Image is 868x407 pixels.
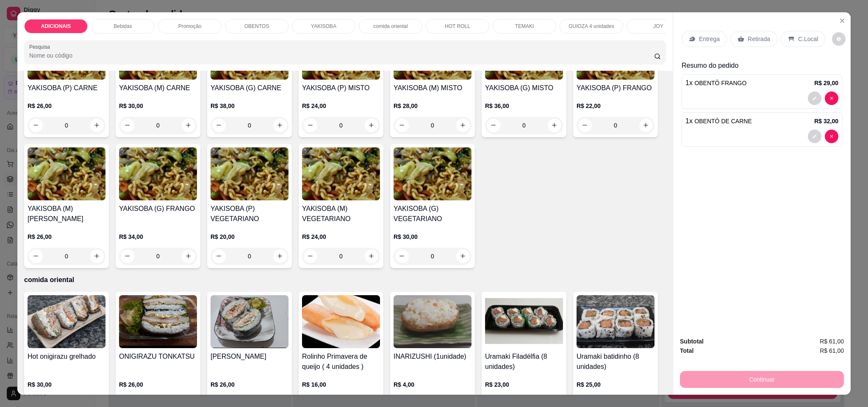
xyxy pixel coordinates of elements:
p: R$ 22,00 [577,102,654,110]
button: decrease-product-quantity [487,119,500,132]
p: R$ 32,00 [814,117,838,125]
p: R$ 30,00 [28,380,105,389]
p: R$ 24,00 [302,102,380,110]
h4: Uramaki batidinho (8 unidades) [577,352,654,372]
h4: Rolinho Primavera de queijo ( 4 unidades ) [302,352,380,372]
strong: Total [680,347,693,354]
img: product-image [28,147,105,200]
p: R$ 23,00 [485,380,563,389]
p: 1 x [685,78,746,88]
p: OBENTOS [244,23,269,30]
h4: YAKISOBA (P) CARNE [28,83,105,93]
img: product-image [302,147,380,200]
p: R$ 30,00 [119,102,197,110]
img: product-image [211,295,288,348]
p: R$ 20,00 [211,233,288,241]
p: R$ 28,00 [394,102,471,110]
p: JOY [653,23,663,30]
p: 1 x [685,116,752,126]
button: Close [835,14,849,28]
h4: YAKISOBA (G) CARNE [211,83,288,93]
img: product-image [28,295,105,348]
h4: [PERSON_NAME] [211,352,288,362]
button: decrease-product-quantity [121,249,134,263]
button: increase-product-quantity [182,119,195,132]
span: R$ 61,00 [820,337,844,346]
h4: YAKISOBA (P) FRANGO [577,83,654,93]
p: R$ 16,00 [302,380,380,389]
p: R$ 36,00 [485,102,563,110]
button: decrease-product-quantity [121,119,134,132]
strong: Subtotal [680,338,704,345]
button: increase-product-quantity [548,119,561,132]
button: decrease-product-quantity [578,119,592,132]
h4: Uramaki Filadélfia (8 unidades) [485,352,563,372]
h4: YAKISOBA (P) VEGETARIANO [211,204,288,224]
img: product-image [302,295,380,348]
img: product-image [119,295,197,348]
h4: YAKISOBA (M) MISTO [394,83,471,93]
p: Retirada [748,35,770,43]
button: increase-product-quantity [273,119,287,132]
p: R$ 25,00 [577,380,654,389]
button: decrease-product-quantity [29,249,43,263]
button: decrease-product-quantity [212,119,226,132]
p: Bebidas [114,23,132,30]
p: YAKISOBA [311,23,336,30]
button: increase-product-quantity [90,119,104,132]
p: comida oriental [373,23,408,30]
h4: YAKISOBA (M) [PERSON_NAME] [28,204,105,224]
button: increase-product-quantity [273,249,287,263]
h4: INARIZUSHI (1unidade) [394,352,471,362]
img: product-image [119,147,197,200]
p: R$ 26,00 [119,380,197,389]
p: Resumo do pedido [682,61,842,71]
button: increase-product-quantity [365,119,378,132]
p: R$ 26,00 [211,380,288,389]
h4: YAKISOBA (M) CARNE [119,83,197,93]
button: decrease-product-quantity [808,130,821,143]
button: decrease-product-quantity [29,119,43,132]
input: Pesquisa [29,51,654,60]
h4: YAKISOBA (G) MISTO [485,83,563,93]
button: decrease-product-quantity [395,249,409,263]
img: product-image [485,295,563,348]
p: TEMAKI [515,23,534,30]
p: comida oriental [24,275,666,285]
button: decrease-product-quantity [395,119,409,132]
button: increase-product-quantity [365,249,378,263]
p: R$ 4,00 [394,380,471,389]
p: C.Local [798,35,818,43]
span: OBENTÔ FRANGO [694,80,746,86]
p: ADICIONAIS [41,23,71,30]
p: GUIOZA 4 unidades [568,23,614,30]
h4: YAKISOBA (G) FRANGO [119,204,197,214]
p: R$ 30,00 [394,233,471,241]
button: decrease-product-quantity [212,249,226,263]
p: R$ 24,00 [302,233,380,241]
h4: YAKISOBA (M) VEGETARIANO [302,204,380,224]
p: R$ 26,00 [28,102,105,110]
button: increase-product-quantity [90,249,104,263]
h4: ONIGIRAZU TONKATSU [119,352,197,362]
p: R$ 26,00 [28,233,105,241]
button: decrease-product-quantity [808,91,821,105]
span: R$ 61,00 [820,346,844,355]
button: decrease-product-quantity [825,130,838,143]
button: decrease-product-quantity [304,249,317,263]
button: increase-product-quantity [182,249,195,263]
button: decrease-product-quantity [304,119,317,132]
p: R$ 38,00 [211,102,288,110]
img: product-image [394,147,471,200]
button: increase-product-quantity [456,249,470,263]
button: increase-product-quantity [456,119,470,132]
label: Pesquisa [29,43,53,50]
img: product-image [211,147,288,200]
p: R$ 34,00 [119,233,197,241]
h4: YAKISOBA (G) VEGETARIANO [394,204,471,224]
img: product-image [577,295,654,348]
p: Entrega [699,35,720,43]
p: R$ 29,00 [814,79,838,87]
h4: YAKISOBA (P) MISTO [302,83,380,93]
button: increase-product-quantity [639,119,653,132]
